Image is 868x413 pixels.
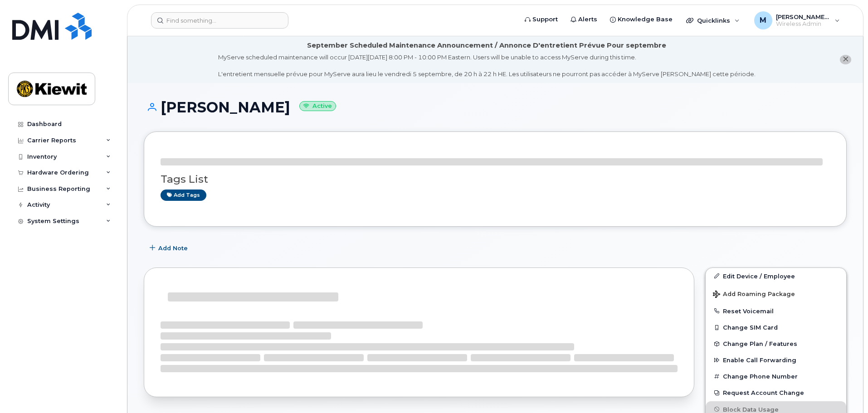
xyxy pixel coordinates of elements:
button: Request Account Change [706,384,846,401]
button: Add Roaming Package [706,284,846,303]
span: Add Note [158,244,188,253]
button: Change Plan / Features [706,335,846,352]
button: Reset Voicemail [706,303,846,319]
a: Add tags [161,189,206,201]
h1: [PERSON_NAME] [144,99,847,115]
span: Enable Call Forwarding [723,357,796,364]
button: Add Note [144,240,195,257]
span: Add Roaming Package [713,291,795,299]
small: Active [299,101,336,112]
span: Change Plan / Features [723,340,797,347]
h3: Tags List [161,174,830,185]
a: Edit Device / Employee [706,268,846,284]
button: Change Phone Number [706,368,846,384]
button: Enable Call Forwarding [706,352,846,368]
button: Change SIM Card [706,319,846,335]
div: September Scheduled Maintenance Announcement / Annonce D'entretient Prévue Pour septembre [307,41,666,50]
div: MyServe scheduled maintenance will occur [DATE][DATE] 8:00 PM - 10:00 PM Eastern. Users will be u... [218,53,756,78]
button: close notification [840,55,851,64]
